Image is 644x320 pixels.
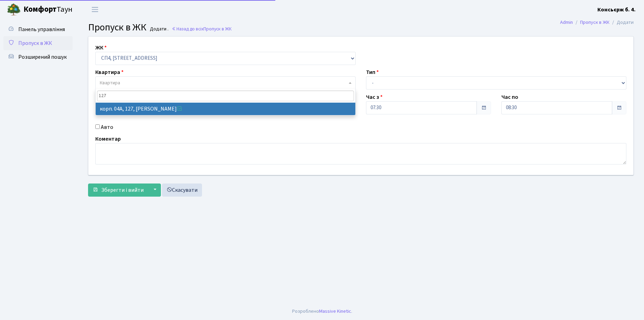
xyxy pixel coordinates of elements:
[162,183,202,197] a: Скасувати
[88,183,148,197] button: Зберегти і вийти
[101,186,144,194] span: Зберегти і вийти
[609,19,634,26] li: Додати
[23,4,57,15] b: Комфорт
[319,308,351,315] a: Massive Kinetic
[560,19,573,26] a: Admin
[100,79,120,86] span: Квартира
[550,15,644,30] nav: breadcrumb
[292,308,352,315] div: Розроблено .
[366,93,383,101] label: Час з
[172,26,232,32] a: Назад до всіхПропуск в ЖК
[203,26,232,32] span: Пропуск в ЖК
[101,123,113,131] label: Авто
[7,3,21,17] img: logo.png
[366,68,379,76] label: Тип
[3,22,73,36] a: Панель управління
[88,20,146,34] span: Пропуск в ЖК
[95,44,107,52] label: ЖК
[23,4,73,16] span: Таун
[95,68,124,76] label: Квартира
[18,39,52,47] span: Пропуск в ЖК
[3,50,73,64] a: Розширений пошук
[501,93,518,101] label: Час по
[597,6,636,14] a: Консьєрж б. 4.
[95,135,121,143] label: Коментар
[86,4,104,15] button: Переключити навігацію
[18,53,67,61] span: Розширений пошук
[580,19,609,26] a: Пропуск в ЖК
[3,36,73,50] a: Пропуск в ЖК
[96,103,355,115] li: корп. 04А, 127, [PERSON_NAME]
[148,26,169,32] small: Додати .
[18,26,65,33] span: Панель управління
